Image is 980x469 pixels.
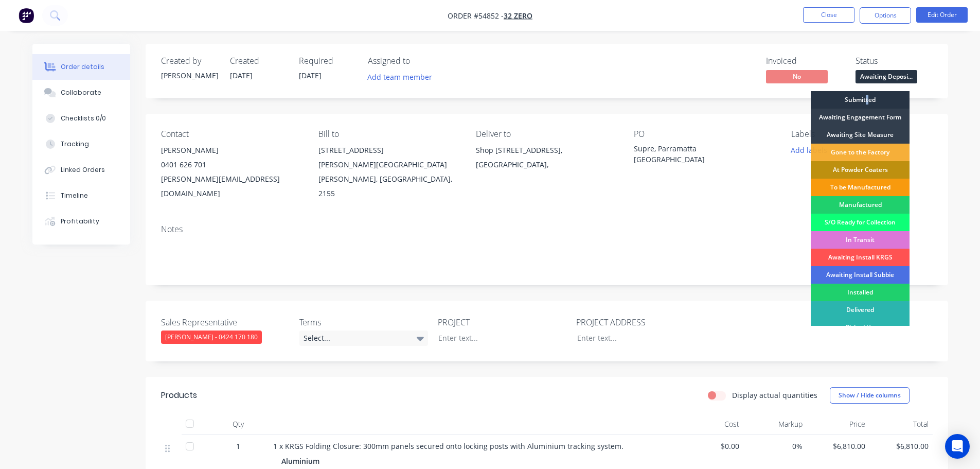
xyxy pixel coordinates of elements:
div: Created by [161,56,218,66]
div: Contact [161,129,302,139]
div: Order details [61,62,104,72]
div: 0401 626 701 [161,158,302,172]
div: Shop [STREET_ADDRESS],[GEOGRAPHIC_DATA], [476,143,617,176]
button: Edit Order [916,7,968,23]
div: Select... [299,331,428,346]
span: 0% [747,441,803,451]
button: Tracking [32,131,130,157]
span: 1 x KRGS Folding Closure: 300mm panels secured onto locking posts with Aluminium tracking system. [273,441,623,451]
div: Checklists 0/0 [61,114,106,123]
div: At Powder Coaters [811,161,910,179]
div: Total [869,414,933,435]
label: PROJECT [438,316,566,328]
button: Timeline [32,183,130,209]
button: Add team member [362,70,437,84]
div: Collaborate [61,88,101,97]
div: Supre, Parramatta [GEOGRAPHIC_DATA] [634,143,762,165]
div: Installed [811,284,910,301]
div: Assigned to [368,56,471,66]
div: [PERSON_NAME] [161,70,218,81]
div: Open Intercom Messenger [945,434,970,459]
div: Labels [791,129,932,139]
div: [GEOGRAPHIC_DATA], [476,158,617,172]
div: Price [807,414,870,435]
div: Picked Up [811,319,910,336]
div: [PERSON_NAME] - 0424 170 180 [161,331,262,344]
div: Awaiting Engagement Form [811,109,910,126]
span: [DATE] [230,71,253,80]
span: $0.00 [685,441,740,451]
span: $6,810.00 [874,441,929,451]
div: In Transit [811,231,910,249]
div: Timeline [61,191,88,200]
div: S/O Ready for Collection [811,214,910,231]
div: Aluminium [281,454,324,468]
label: Display actual quantities [732,390,817,401]
div: Delivered [811,301,910,319]
span: $6,810.00 [811,441,866,451]
div: Bill to [318,129,459,139]
label: Sales Representative [161,316,290,328]
div: Manufactured [811,196,910,214]
div: Required [299,56,355,66]
button: Add labels [786,143,833,157]
label: PROJECT ADDRESS [576,316,705,328]
div: Tracking [61,140,89,149]
span: Order #54852 - [448,11,504,21]
div: [PERSON_NAME][EMAIL_ADDRESS][DOMAIN_NAME] [161,172,302,201]
button: Options [860,7,911,24]
div: Linked Orders [61,165,105,175]
div: [STREET_ADDRESS][PERSON_NAME][GEOGRAPHIC_DATA][PERSON_NAME], [GEOGRAPHIC_DATA], 2155 [318,143,459,201]
span: 1 [236,441,240,451]
div: Awaiting Install Subbie [811,266,910,284]
div: Products [161,389,197,402]
button: Add team member [368,70,438,84]
button: Awaiting Deposi... [856,70,917,85]
button: Order details [32,54,130,80]
div: Profitability [61,217,99,226]
button: Show / Hide columns [830,387,910,404]
button: Linked Orders [32,157,130,183]
button: Close [803,7,854,23]
div: To be Manufactured [811,179,910,196]
button: Checklists 0/0 [32,106,130,131]
button: Collaborate [32,80,130,106]
div: Status [856,56,933,66]
div: [STREET_ADDRESS] [318,143,459,158]
button: Profitability [32,209,130,234]
div: Shop [STREET_ADDRESS], [476,143,617,158]
span: [DATE] [299,71,322,80]
label: Terms [299,316,428,328]
div: Gone to the Factory [811,144,910,161]
span: No [766,70,828,83]
div: Markup [743,414,807,435]
div: Awaiting Site Measure [811,126,910,144]
div: Awaiting Install KRGS [811,249,910,266]
div: [PERSON_NAME]0401 626 701[PERSON_NAME][EMAIL_ADDRESS][DOMAIN_NAME] [161,143,302,201]
div: Notes [161,224,933,234]
div: PO [634,129,775,139]
div: [PERSON_NAME][GEOGRAPHIC_DATA][PERSON_NAME], [GEOGRAPHIC_DATA], 2155 [318,158,459,201]
div: Deliver to [476,129,617,139]
img: Factory [19,8,34,23]
div: Submitted [811,91,910,109]
div: Created [230,56,287,66]
span: Awaiting Deposi... [856,70,917,83]
div: Cost [681,414,744,435]
div: [PERSON_NAME] [161,143,302,158]
a: 32 Zero [504,11,532,21]
div: Invoiced [766,56,843,66]
div: Qty [207,414,269,435]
